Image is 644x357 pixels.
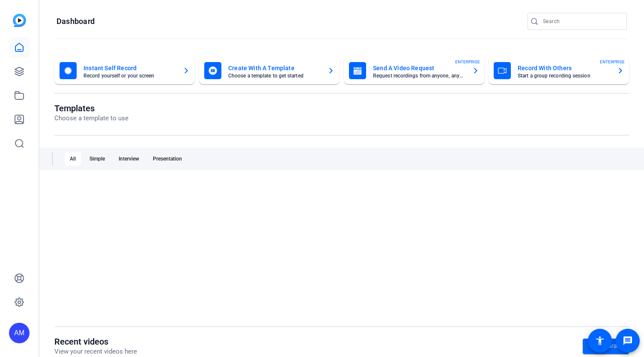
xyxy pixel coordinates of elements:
[228,63,321,73] mat-card-title: Create With A Template
[455,59,480,65] span: ENTERPRISE
[54,57,195,84] button: Instant Self RecordRecord yourself or your screen
[65,152,81,166] div: All
[83,73,176,78] mat-card-subtitle: Record yourself or your screen
[57,16,95,27] h1: Dashboard
[83,63,176,73] mat-card-title: Instant Self Record
[543,16,620,27] input: Search
[489,57,629,84] button: Record With OthersStart a group recording sessionENTERPRISE
[54,103,128,113] h1: Templates
[623,336,633,346] mat-icon: message
[9,323,30,343] div: AM
[54,336,137,347] h1: Recent videos
[600,59,625,65] span: ENTERPRISE
[228,73,321,78] mat-card-subtitle: Choose a template to get started
[54,347,137,357] p: View your recent videos here
[373,73,465,78] mat-card-subtitle: Request recordings from anyone, anywhere
[54,113,128,123] p: Choose a template to use
[199,57,340,84] button: Create With A TemplateChoose a template to get started
[373,63,465,73] mat-card-title: Send A Video Request
[113,152,144,166] div: Interview
[84,152,110,166] div: Simple
[13,14,26,27] img: blue-gradient.svg
[518,63,610,73] mat-card-title: Record With Others
[595,336,605,346] mat-icon: accessibility
[148,152,187,166] div: Presentation
[583,339,629,354] a: Go to library
[344,57,484,84] button: Send A Video RequestRequest recordings from anyone, anywhereENTERPRISE
[518,73,610,78] mat-card-subtitle: Start a group recording session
